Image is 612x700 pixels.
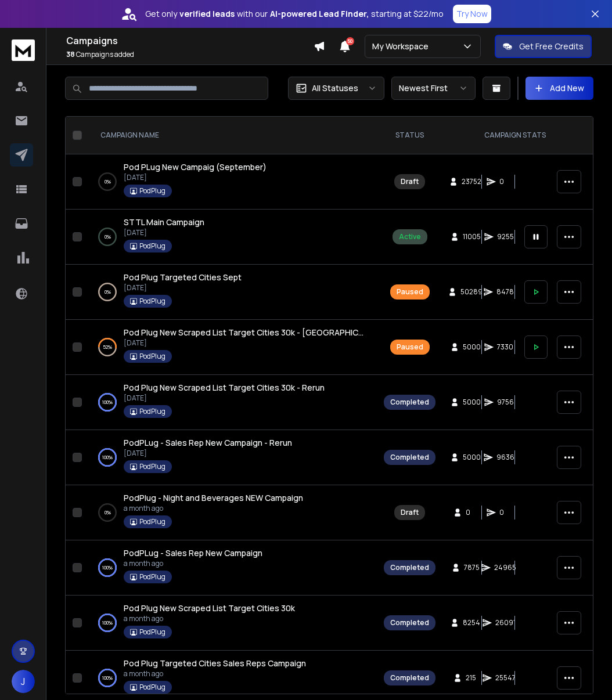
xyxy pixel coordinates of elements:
span: 5000 [463,342,481,352]
p: All Statuses [312,82,358,94]
p: 100 % [102,396,113,408]
p: PodPlug [139,517,165,526]
p: [DATE] [124,338,365,348]
button: J [12,670,35,693]
span: 38 [66,49,75,59]
span: 215 [466,673,477,683]
p: a month ago [124,504,303,513]
span: Pod PLug New Campaig (September) [124,161,267,172]
strong: verified leads [179,8,235,20]
div: Paused [397,342,423,352]
p: Get only with our starting at $22/mo [145,8,444,20]
button: Try Now [453,5,491,23]
span: 23752 [462,177,481,186]
p: PodPlug [139,407,165,416]
p: Campaigns added [66,50,314,59]
p: 0 % [105,176,111,187]
a: PodPLug - Sales Rep New Campaign [124,547,262,559]
p: Try Now [456,8,488,20]
span: 24965 [494,563,516,572]
span: 0 [466,508,477,517]
span: 0 [499,508,511,517]
span: 9756 [497,398,514,407]
p: 100 % [102,617,113,629]
th: CAMPAIGN NAME [87,117,377,154]
span: 9255 [497,232,514,241]
p: 0 % [105,231,111,243]
p: My Workspace [372,41,433,52]
th: CAMPAIGN STATS [442,117,588,154]
td: 0%Pod PLug New Campaig (September)[DATE]PodPlug [87,154,377,210]
p: 52 % [103,341,112,353]
p: Get Free Credits [519,41,584,52]
td: 0%STTL Main Campaign[DATE]PodPlug [87,210,377,265]
th: STATUS [377,117,442,154]
span: PodPlug - Night and Beverages NEW Campaign [124,492,303,503]
p: 100 % [102,452,113,463]
p: [DATE] [124,394,325,403]
a: Pod Plug Targeted Cities Sept [124,272,242,283]
span: Pod Plug Targeted Cities Sales Reps Campaign [124,658,306,669]
td: 100%Pod Plug New Scraped List Target Cities 30k - Rerun[DATE]PodPlug [87,375,377,430]
p: PodPlug [139,241,165,251]
div: Completed [390,618,429,627]
a: Pod Plug New Scraped List Target Cities 30k [124,602,295,614]
div: Completed [390,563,429,572]
p: a month ago [124,559,262,568]
p: [DATE] [124,173,267,182]
a: PodPLug - Sales Rep New Campaign - Rerun [124,437,292,449]
p: PodPlug [139,627,165,637]
a: Pod Plug New Scraped List Target Cities 30k - Rerun [124,382,325,394]
p: [DATE] [124,228,204,237]
h1: Campaigns [66,34,314,48]
p: PodPlug [139,462,165,471]
p: PodPlug [139,572,165,582]
p: a month ago [124,614,295,623]
p: 0 % [105,286,111,298]
div: Completed [390,453,429,462]
span: Pod Plug Targeted Cities Sept [124,272,242,283]
span: 11005 [463,232,481,241]
p: 100 % [102,672,113,684]
span: 7330 [497,342,513,352]
span: Pod Plug New Scraped List Target Cities 30k - [GEOGRAPHIC_DATA] (2) [124,327,402,338]
p: PodPlug [139,186,165,196]
td: 52%Pod Plug New Scraped List Target Cities 30k - [GEOGRAPHIC_DATA] (2)[DATE]PodPlug [87,320,377,375]
strong: AI-powered Lead Finder, [270,8,369,20]
span: 0 [499,177,511,186]
span: 50 [346,37,354,45]
a: Pod PLug New Campaig (September) [124,161,267,173]
div: Draft [401,177,419,186]
td: 0%Pod Plug Targeted Cities Sept[DATE]PodPlug [87,265,377,320]
a: Pod Plug New Scraped List Target Cities 30k - [GEOGRAPHIC_DATA] (2) [124,327,365,338]
span: Pod Plug New Scraped List Target Cities 30k [124,602,295,614]
td: 100%PodPLug - Sales Rep New Campaigna month agoPodPlug [87,540,377,596]
p: [DATE] [124,449,292,458]
span: 50289 [460,287,483,297]
div: Completed [390,673,429,683]
span: Pod Plug New Scraped List Target Cities 30k - Rerun [124,382,325,393]
div: Active [399,232,421,241]
a: Pod Plug Targeted Cities Sales Reps Campaign [124,658,306,669]
p: PodPlug [139,297,165,306]
div: Paused [397,287,423,297]
span: 25547 [495,673,516,683]
p: [DATE] [124,283,242,293]
span: 8478 [496,287,514,297]
td: 0%PodPlug - Night and Beverages NEW Campaigna month agoPodPlug [87,485,377,540]
span: 9636 [496,453,514,462]
span: 5000 [463,398,481,407]
div: Draft [401,508,419,517]
span: 26091 [495,618,516,627]
p: a month ago [124,669,306,679]
button: Add New [525,77,593,100]
p: 100 % [102,562,113,573]
a: PodPlug - Night and Beverages NEW Campaign [124,492,303,504]
a: STTL Main Campaign [124,217,204,228]
button: Get Free Credits [495,35,592,58]
p: PodPlug [139,352,165,361]
td: 100%PodPLug - Sales Rep New Campaign - Rerun[DATE]PodPlug [87,430,377,485]
button: Newest First [391,77,476,100]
